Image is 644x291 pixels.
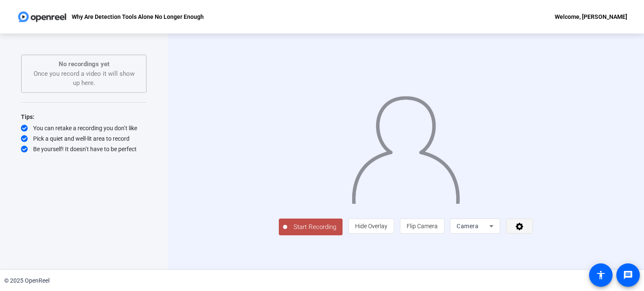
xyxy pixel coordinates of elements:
[4,276,49,285] div: © 2025 OpenReel
[17,8,68,25] img: OpenReel logo
[21,112,147,122] div: Tips:
[596,270,606,280] mat-icon: accessibility
[21,124,147,132] div: You can retake a recording you don’t like
[279,219,343,235] button: Start Recording
[623,270,633,280] mat-icon: message
[30,59,138,69] p: No recordings yet
[555,12,627,22] div: Welcome, [PERSON_NAME]
[287,222,343,232] span: Start Recording
[30,59,138,88] div: Once you record a video it will show up here.
[72,12,204,22] p: Why Are Detection Tools Alone No Longer Enough
[407,223,438,229] span: Flip Camera
[351,90,461,204] img: overlay
[21,134,147,143] div: Pick a quiet and well-lit area to record
[355,223,387,229] span: Hide Overlay
[21,145,147,153] div: Be yourself! It doesn’t have to be perfect
[348,219,394,234] button: Hide Overlay
[457,223,478,229] span: Camera
[400,219,444,234] button: Flip Camera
